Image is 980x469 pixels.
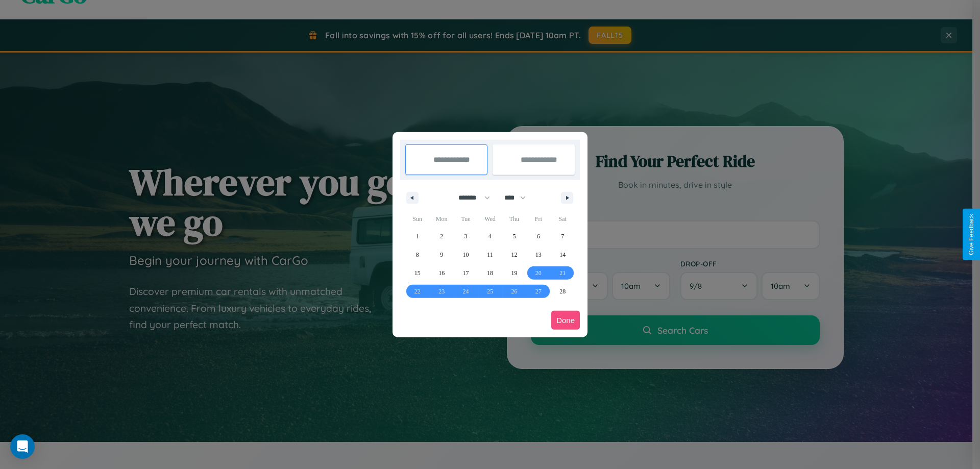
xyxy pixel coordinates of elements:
button: Done [551,311,580,330]
span: 24 [463,282,469,301]
button: 4 [478,227,502,245]
button: 21 [551,264,575,282]
span: 25 [487,282,493,301]
button: 11 [478,245,502,264]
span: 21 [559,264,566,282]
button: 14 [551,245,575,264]
span: 23 [438,282,445,301]
span: 20 [535,264,542,282]
span: 7 [561,227,564,245]
button: 5 [502,227,526,245]
button: 19 [502,264,526,282]
button: 17 [454,264,478,282]
span: Tue [454,211,478,227]
span: 10 [463,245,469,264]
span: 14 [559,245,566,264]
button: 13 [526,245,550,264]
button: 22 [405,282,429,301]
button: 18 [478,264,502,282]
span: 15 [414,264,421,282]
button: 26 [502,282,526,301]
button: 25 [478,282,502,301]
span: Fri [526,211,550,227]
span: Thu [502,211,526,227]
span: 9 [440,245,443,264]
span: 19 [511,264,517,282]
span: 26 [511,282,517,301]
span: 1 [416,227,419,245]
button: 7 [551,227,575,245]
span: 11 [487,245,493,264]
span: 17 [463,264,469,282]
span: 27 [535,282,542,301]
button: 10 [454,245,478,264]
span: 8 [416,245,419,264]
span: 6 [537,227,540,245]
button: 27 [526,282,550,301]
span: 3 [464,227,468,245]
span: 16 [438,264,445,282]
span: 5 [512,227,516,245]
button: 2 [429,227,453,245]
button: 16 [429,264,453,282]
button: 1 [405,227,429,245]
span: 18 [487,264,493,282]
div: Open Intercom Messenger [10,434,35,459]
span: Mon [429,211,453,227]
button: 15 [405,264,429,282]
span: 13 [535,245,542,264]
span: 22 [414,282,421,301]
span: 4 [488,227,492,245]
button: 24 [454,282,478,301]
button: 23 [429,282,453,301]
div: Give Feedback [968,214,975,255]
span: 28 [559,282,566,301]
span: Sun [405,211,429,227]
button: 12 [502,245,526,264]
span: 2 [440,227,443,245]
button: 28 [551,282,575,301]
button: 9 [429,245,453,264]
button: 20 [526,264,550,282]
button: 3 [454,227,478,245]
span: Sat [551,211,575,227]
button: 8 [405,245,429,264]
span: Wed [478,211,502,227]
span: 12 [511,245,517,264]
button: 6 [526,227,550,245]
